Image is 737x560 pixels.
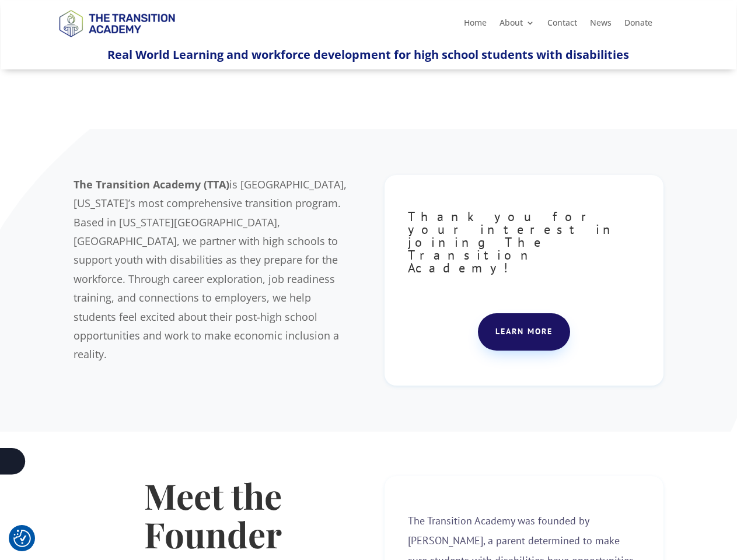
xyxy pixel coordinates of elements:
b: The Transition Academy (TTA) [74,177,229,191]
button: Cookie Settings [13,530,31,547]
a: Learn more [478,313,570,351]
a: News [590,19,612,32]
a: Contact [547,19,577,32]
a: About [500,19,535,32]
span: Real World Learning and workforce development for high school students with disabilities [107,47,629,62]
span: Thank you for your interest in joining The Transition Academy! [408,208,619,276]
img: Revisit consent button [13,530,31,547]
a: Donate [624,19,652,32]
a: Home [464,19,487,32]
strong: Meet the Founder [144,472,282,557]
a: Logo-Noticias [54,35,180,46]
img: TTA Brand_TTA Primary Logo_Horizontal_Light BG [54,2,180,44]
